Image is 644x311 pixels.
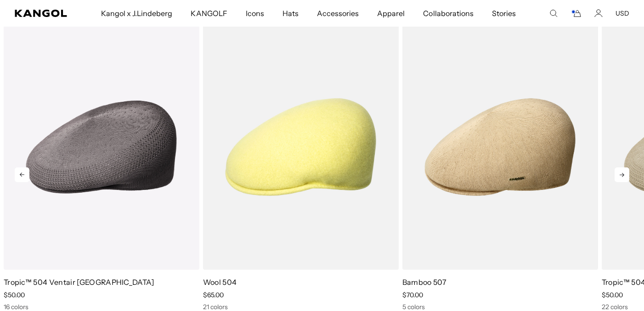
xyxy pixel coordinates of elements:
a: Wool 504 [203,278,237,287]
div: 5 of 5 [399,24,598,311]
img: Tropic™ 504 Ventair USA [4,24,199,270]
span: $50.00 [602,291,623,299]
span: $65.00 [203,291,224,299]
button: USD [616,9,629,17]
span: $50.00 [4,291,25,299]
div: 16 colors [4,303,199,311]
a: Tropic™ 504 Ventair [GEOGRAPHIC_DATA] [4,278,154,287]
a: Kangol [15,10,68,17]
a: Account [594,9,603,17]
summary: Search here [549,9,558,17]
button: Cart [571,9,582,17]
img: Wool 504 [203,24,399,270]
span: $70.00 [402,291,423,299]
div: 4 of 5 [199,24,399,311]
img: Bamboo 507 [402,24,598,270]
div: 5 colors [402,303,598,311]
div: 21 colors [203,303,399,311]
a: Bamboo 507 [402,278,446,287]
